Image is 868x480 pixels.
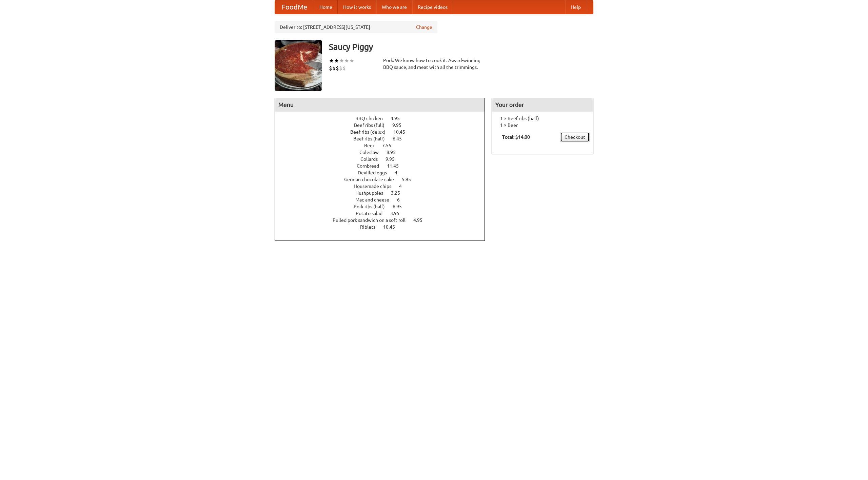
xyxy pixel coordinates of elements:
span: Riblets [360,224,382,230]
a: Mac and cheese 6 [355,197,412,203]
li: $ [332,64,336,72]
span: 10.45 [383,224,402,230]
span: 4.95 [413,217,429,223]
a: Beef ribs (delux) 10.45 [350,129,418,135]
span: Mac and cheese [355,197,396,203]
span: 6.95 [393,204,409,209]
h4: Menu [275,98,485,112]
a: German chocolate cake 5.95 [344,177,423,182]
li: ★ [349,57,354,64]
a: Pork ribs (half) 6.95 [354,204,414,209]
span: Beer [364,143,381,148]
li: 1 × Beef ribs (half) [495,115,590,122]
div: Deliver to: [STREET_ADDRESS][US_STATE] [275,21,437,33]
a: Coleslaw 8.95 [359,150,408,155]
h4: Your order [492,98,593,112]
span: Coleslaw [359,150,386,155]
a: Devilled eggs 4 [358,170,410,175]
li: ★ [334,57,339,64]
div: Pork. We know how to cook it. Award-winning BBQ sauce, and meat with all the trimmings. [383,57,485,71]
a: Change [416,24,432,31]
a: Pulled pork sandwich on a soft roll 4.95 [333,217,435,223]
span: 5.95 [402,177,418,182]
span: Beef ribs (delux) [350,129,392,135]
a: Home [314,0,338,14]
span: 9.95 [386,156,401,162]
span: Collards [360,156,384,162]
span: 11.45 [387,163,406,169]
span: 9.95 [392,122,408,128]
span: Beef ribs (full) [354,122,391,128]
li: $ [336,64,339,72]
span: Pork ribs (half) [354,204,392,209]
a: Beef ribs (full) 9.95 [354,122,414,128]
img: angular.jpg [275,40,322,91]
li: $ [342,64,346,72]
a: Beer 7.55 [364,143,404,148]
a: FoodMe [275,0,314,14]
span: 4.95 [391,116,407,121]
span: 10.45 [393,129,412,135]
a: BBQ chicken 4.95 [355,116,412,121]
li: ★ [344,57,349,64]
li: ★ [339,57,344,64]
a: Beef ribs (half) 6.45 [353,136,414,141]
a: Help [565,0,586,14]
span: 6.45 [393,136,409,141]
span: Cornbread [357,163,386,169]
span: Potato salad [356,211,389,216]
span: Hushpuppies [355,190,390,196]
a: Recipe videos [412,0,453,14]
b: Total: $14.00 [502,134,530,140]
a: Who we are [376,0,412,14]
h3: Saucy Piggy [329,40,593,54]
li: 1 × Beer [495,122,590,129]
span: Devilled eggs [358,170,394,175]
span: 4 [395,170,404,175]
span: 3.25 [391,190,407,196]
span: 3.95 [390,211,406,216]
a: Housemade chips 4 [354,184,414,189]
a: How it works [338,0,376,14]
span: BBQ chicken [355,116,390,121]
span: 4 [399,184,409,189]
a: Checkout [560,132,590,142]
a: Cornbread 11.45 [357,163,411,169]
span: Housemade chips [354,184,398,189]
a: Collards 9.95 [360,156,407,162]
a: Hushpuppies 3.25 [355,190,413,196]
span: German chocolate cake [344,177,401,182]
span: 6 [397,197,407,203]
li: ★ [329,57,334,64]
li: $ [329,64,332,72]
span: 8.95 [387,150,402,155]
span: 7.55 [382,143,398,148]
span: Pulled pork sandwich on a soft roll [333,217,412,223]
li: $ [339,64,342,72]
a: Riblets 10.45 [360,224,408,230]
a: Potato salad 3.95 [356,211,412,216]
span: Beef ribs (half) [353,136,392,141]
